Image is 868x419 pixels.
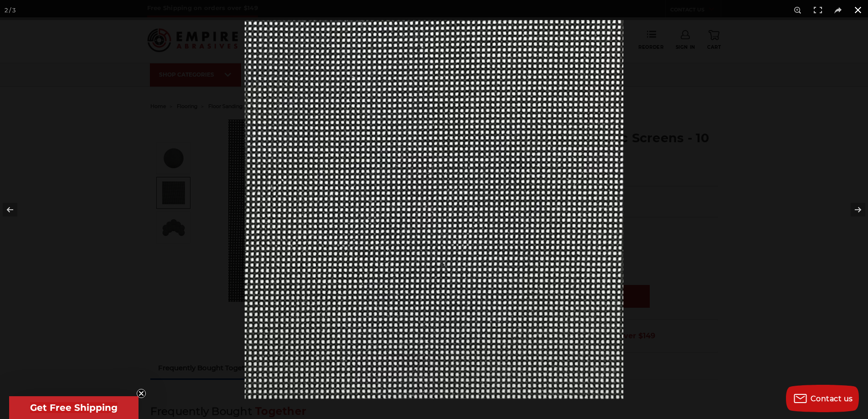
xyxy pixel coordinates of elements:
[786,385,859,412] button: Contact us
[245,20,623,399] img: Mercer_16-inch_Sandscreen_Disc_Mesh_CloseUp__92939.1570197565.jpg
[836,187,868,233] button: Next (arrow right)
[811,394,853,403] span: Contact us
[30,402,118,413] span: Get Free Shipping
[9,396,139,419] div: Get Free ShippingClose teaser
[137,389,146,398] button: Close teaser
